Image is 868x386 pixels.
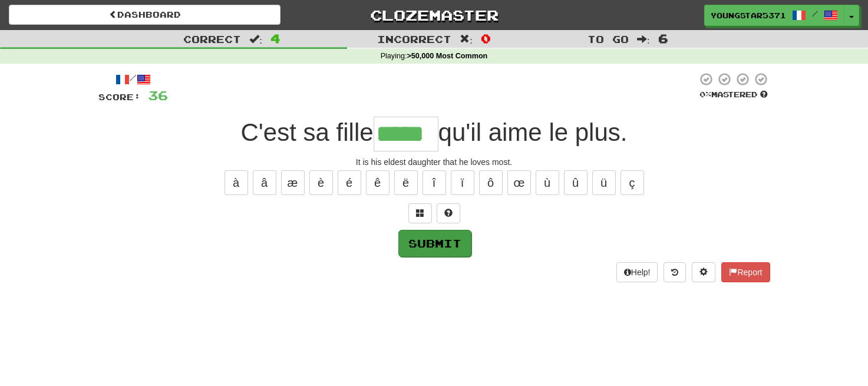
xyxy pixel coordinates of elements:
[664,262,686,282] button: Round history (alt+y)
[564,170,588,195] button: û
[812,9,818,18] span: /
[377,33,451,45] span: Incorrect
[637,34,650,44] span: :
[711,10,786,21] span: YoungStar5371
[98,92,141,102] span: Score:
[588,33,629,45] span: To go
[460,34,473,44] span: :
[394,170,418,195] button: ë
[507,170,531,195] button: œ
[481,31,491,45] span: 0
[366,170,390,195] button: ê
[536,170,559,195] button: ù
[697,90,770,100] div: Mastered
[721,262,770,282] button: Report
[241,118,374,146] span: C'est sa fille
[298,5,570,25] a: Clozemaster
[225,170,248,195] button: à
[437,203,460,223] button: Single letter hint - you only get 1 per sentence and score half the points! alt+h
[616,262,658,282] button: Help!
[398,230,471,257] button: Submit
[408,203,432,223] button: Switch sentence to multiple choice alt+p
[704,5,844,26] a: YoungStar5371 /
[309,170,333,195] button: è
[183,33,241,45] span: Correct
[98,72,168,87] div: /
[98,156,770,168] div: It is his eldest daughter that he loves most.
[249,34,262,44] span: :
[407,52,487,60] strong: >50,000 Most Common
[658,31,668,45] span: 6
[148,88,168,103] span: 36
[699,90,711,99] span: 0 %
[270,31,280,45] span: 4
[253,170,276,195] button: â
[338,170,361,195] button: é
[281,170,305,195] button: æ
[438,118,628,146] span: qu'il aime le plus.
[451,170,474,195] button: ï
[479,170,503,195] button: ô
[9,5,280,25] a: Dashboard
[592,170,616,195] button: ü
[423,170,446,195] button: î
[621,170,644,195] button: ç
